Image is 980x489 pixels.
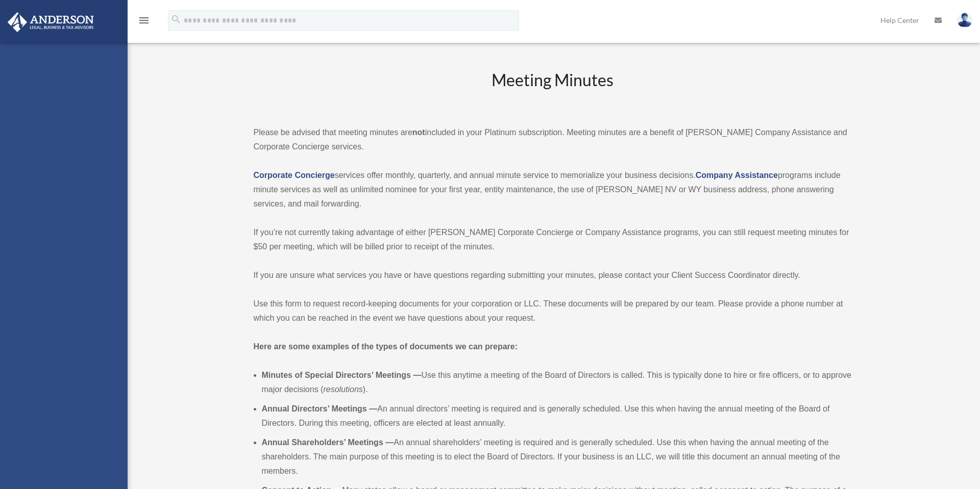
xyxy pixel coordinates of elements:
[170,14,182,25] i: search
[254,69,852,111] h2: Meeting Minutes
[254,125,852,154] p: Please be advised that meeting minutes are included in your Platinum subscription. Meeting minute...
[254,168,852,211] p: services offer monthly, quarterly, and annual minute service to memorialize your business decisio...
[262,404,378,413] b: Annual Directors’ Meetings —
[254,297,852,325] p: Use this form to request record-keeping documents for your corporation or LLC. These documents wi...
[323,385,362,394] em: resolutions
[254,171,335,179] a: Corporate Concierge
[696,171,778,179] a: Company Assistance
[138,18,150,27] a: menu
[254,225,852,254] p: If you’re not currently taking advantage of either [PERSON_NAME] Corporate Concierge or Company A...
[262,438,394,447] b: Annual Shareholders’ Meetings —
[957,13,972,28] img: User Pic
[412,128,425,137] strong: not
[262,435,852,478] li: An annual shareholders’ meeting is required and is generally scheduled. Use this when having the ...
[262,371,422,379] b: Minutes of Special Directors’ Meetings —
[254,342,518,351] strong: Here are some examples of the types of documents we can prepare:
[262,402,852,430] li: An annual directors’ meeting is required and is generally scheduled. Use this when having the ann...
[138,14,150,27] i: menu
[254,268,852,282] p: If you are unsure what services you have or have questions regarding submitting your minutes, ple...
[262,368,852,397] li: Use this anytime a meeting of the Board of Directors is called. This is typically done to hire or...
[5,12,97,32] img: Anderson Advisors Platinum Portal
